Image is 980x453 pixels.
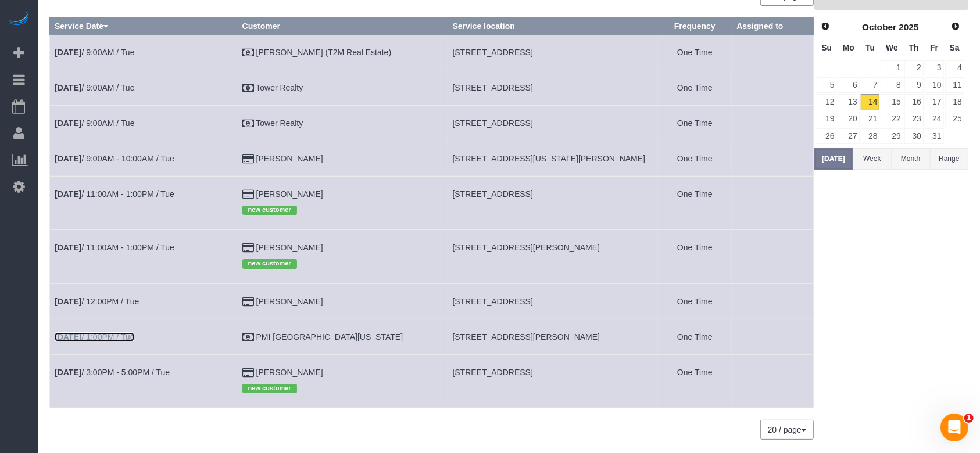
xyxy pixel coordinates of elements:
[658,230,732,283] td: Frequency
[817,77,836,93] a: 5
[732,70,814,105] td: Assigned to
[55,189,174,199] a: [DATE]/ 11:00AM - 1:00PM / Tue
[452,368,532,377] span: [STREET_ADDRESS]
[814,148,853,170] button: [DATE]
[821,21,830,31] span: Prev
[55,83,134,92] a: [DATE]/ 9:00AM / Tue
[448,319,658,354] td: Service location
[964,414,974,423] span: 1
[899,22,918,32] span: 2025
[732,230,814,283] td: Assigned to
[50,283,238,319] td: Schedule date
[658,283,732,319] td: Frequency
[55,189,81,199] b: [DATE]
[658,354,732,408] td: Frequency
[55,332,134,341] a: [DATE]/ 1:00PM / Tue
[448,141,658,176] td: Service location
[658,141,732,176] td: Frequency
[50,17,238,34] th: Service Date
[925,77,944,93] a: 10
[930,43,938,52] span: Friday
[55,243,174,252] a: [DATE]/ 11:00AM - 1:00PM / Tue
[658,105,732,141] td: Frequency
[448,70,658,105] td: Service location
[452,154,645,163] span: [STREET_ADDRESS][US_STATE][PERSON_NAME]
[838,112,859,127] a: 20
[242,333,254,341] i: Check Payment
[448,17,658,34] th: Service location
[237,105,448,141] td: Customer
[55,368,170,377] a: [DATE]/ 3:00PM - 5:00PM / Tue
[452,48,532,57] span: [STREET_ADDRESS]
[55,48,134,57] a: [DATE]/ 9:00AM / Tue
[452,332,600,341] span: [STREET_ADDRESS][PERSON_NAME]
[817,19,834,35] a: Prev
[237,34,448,70] td: Customer
[817,94,836,110] a: 12
[452,189,532,199] span: [STREET_ADDRESS]
[853,148,891,170] button: Week
[881,112,903,127] a: 22
[50,319,238,354] td: Schedule date
[838,77,859,93] a: 6
[55,83,81,92] b: [DATE]
[50,230,238,283] td: Schedule date
[242,190,254,199] i: Credit Card Payment
[861,128,880,144] a: 28
[658,319,732,354] td: Frequency
[256,189,323,199] a: [PERSON_NAME]
[881,77,903,93] a: 8
[242,384,297,393] span: new customer
[242,206,297,215] span: new customer
[930,148,968,170] button: Range
[237,141,448,176] td: Customer
[658,70,732,105] td: Frequency
[904,112,924,127] a: 23
[761,420,814,440] nav: Pagination navigation
[881,60,903,76] a: 1
[55,297,139,306] a: [DATE]/ 12:00PM / Tue
[256,297,323,306] a: [PERSON_NAME]
[242,244,254,252] i: Credit Card Payment
[904,128,924,144] a: 30
[448,176,658,229] td: Service location
[886,43,898,52] span: Wednesday
[925,94,944,110] a: 17
[7,12,30,28] img: Automaid Logo
[892,148,930,170] button: Month
[448,105,658,141] td: Service location
[242,155,254,163] i: Credit Card Payment
[55,297,81,306] b: [DATE]
[50,105,238,141] td: Schedule date
[945,94,964,110] a: 18
[242,84,254,92] i: Check Payment
[843,43,854,52] span: Monday
[256,83,303,92] a: Tower Realty
[237,70,448,105] td: Customer
[658,34,732,70] td: Frequency
[242,369,254,377] i: Credit Card Payment
[940,414,968,441] iframe: Intercom live chat
[237,17,448,34] th: Customer
[904,60,924,76] a: 2
[732,17,814,34] th: Assigned to
[904,77,924,93] a: 9
[237,230,448,283] td: Customer
[861,77,880,93] a: 7
[838,128,859,144] a: 27
[256,118,303,128] a: Tower Realty
[925,128,944,144] a: 31
[925,60,944,76] a: 3
[947,19,964,35] a: Next
[945,77,964,93] a: 11
[658,176,732,229] td: Frequency
[732,34,814,70] td: Assigned to
[448,34,658,70] td: Service location
[881,128,903,144] a: 29
[55,368,81,377] b: [DATE]
[452,118,532,128] span: [STREET_ADDRESS]
[950,43,960,52] span: Saturday
[256,332,403,341] a: PMI [GEOGRAPHIC_DATA][US_STATE]
[256,243,323,252] a: [PERSON_NAME]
